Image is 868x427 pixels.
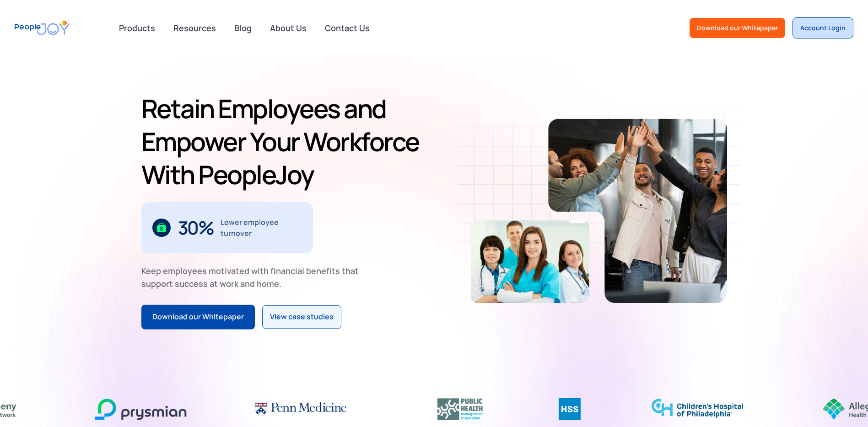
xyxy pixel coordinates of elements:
div: Download our Whitepaper [152,311,244,323]
a: Download our Whitepaper [690,18,785,38]
a: Resources [168,18,221,38]
a: View case studies [262,305,341,329]
a: Contact Us [319,18,375,38]
h1: Retain Employees and Empower Your Workforce With PeopleJoy [141,92,431,191]
div: Account Login [800,23,846,33]
a: home [15,15,70,41]
div: Lower employee turnover [221,217,302,239]
a: About Us [264,18,312,38]
a: Account Login [793,17,853,38]
div: View case studies [270,311,334,323]
div: 30% [178,220,214,235]
div: Keep employees motivated with financial benefits that support success at work and home. [141,264,367,290]
a: Download our Whitepaper [141,305,255,329]
a: Blog [229,18,257,38]
img: Retain-Employees-PeopleJoy [471,220,589,303]
img: Retain-Employees-PeopleJoy [548,119,727,303]
div: Products [113,19,161,37]
div: Download our Whitepaper [697,23,778,33]
div: 3 / 3 [141,202,313,253]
